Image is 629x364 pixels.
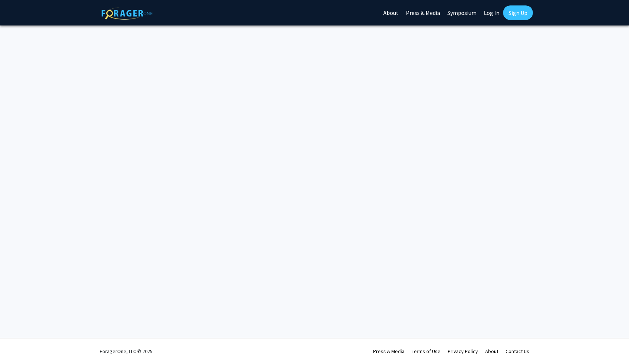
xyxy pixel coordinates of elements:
[373,348,404,355] a: Press & Media
[506,348,529,355] a: Contact Us
[448,348,478,355] a: Privacy Policy
[485,348,498,355] a: About
[412,348,440,355] a: Terms of Use
[100,339,153,364] div: ForagerOne, LLC © 2025
[102,7,153,20] img: ForagerOne Logo
[503,5,533,20] a: Sign Up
